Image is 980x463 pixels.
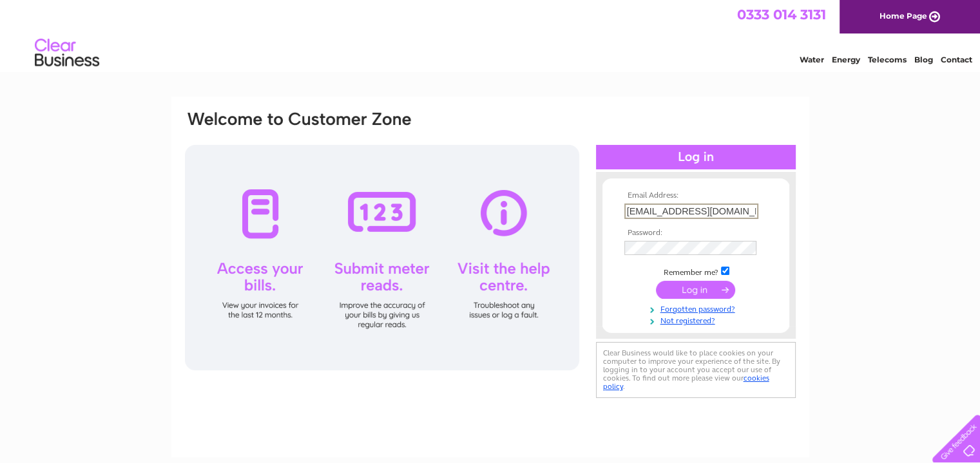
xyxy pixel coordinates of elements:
div: Clear Business would like to place cookies on your computer to improve your experience of the sit... [596,342,796,398]
div: Clear Business is a trading name of Verastar Limited (registered in [GEOGRAPHIC_DATA] No. 3667643... [186,7,795,62]
a: Water [800,55,824,64]
a: Energy [832,55,860,64]
img: npw-badge-icon-locked.svg [742,243,752,253]
a: Blog [914,55,933,64]
a: Forgotten password? [624,302,771,314]
a: Contact [941,55,972,64]
a: Not registered? [624,314,771,326]
th: Email Address: [621,191,771,200]
img: npw-badge-icon-locked.svg [743,206,753,216]
a: Telecoms [868,55,907,64]
a: 0333 014 3131 [737,6,826,23]
input: Submit [656,281,735,299]
a: cookies policy [603,373,769,391]
th: Password: [621,229,771,238]
img: logo.png [34,33,100,73]
td: Remember me? [621,265,771,278]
